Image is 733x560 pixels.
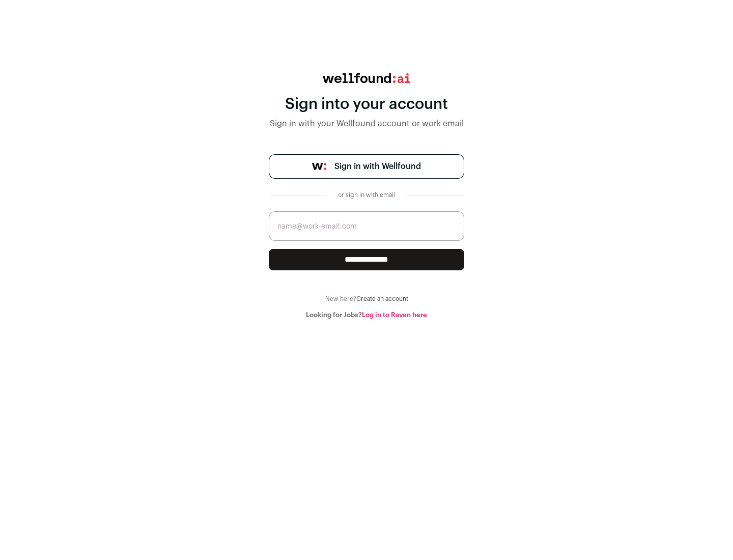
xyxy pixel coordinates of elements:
[356,296,408,302] a: Create an account
[323,73,410,83] img: wellfound:ai
[334,160,421,173] span: Sign in with Wellfound
[312,163,326,170] img: wellfound-symbol-flush-black-fb3c872781a75f747ccb3a119075da62bfe97bd399995f84a933054e44a575c4.png
[269,211,464,241] input: name@work-email.com
[334,191,399,199] div: or sign in with email
[269,311,464,319] div: Looking for Jobs?
[269,95,464,114] div: Sign into your account
[362,312,427,318] a: Log in to Raven here
[269,118,464,130] div: Sign in with your Wellfound account or work email
[269,295,464,303] div: New here?
[269,154,464,179] a: Sign in with Wellfound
